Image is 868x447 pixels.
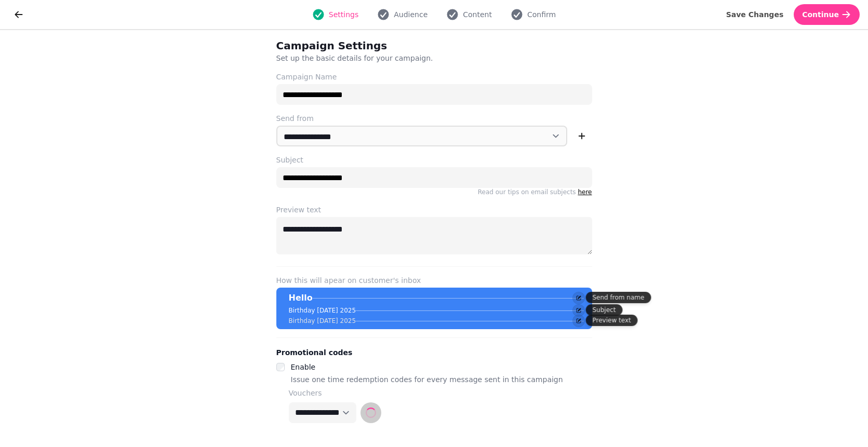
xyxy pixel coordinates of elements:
label: Send from [276,113,592,124]
p: Read our tips on email subjects [276,188,592,196]
span: Continue [802,11,839,18]
legend: Promotional codes [276,346,353,359]
label: Campaign Name [276,72,592,82]
button: Save Changes [718,4,792,25]
div: Preview text [586,315,638,326]
label: Preview text [276,205,592,215]
span: Content [463,9,492,20]
label: Subject [276,155,592,165]
span: Audience [394,9,428,20]
label: Vouchers [289,388,356,398]
label: Enable [291,363,316,371]
p: Hello [289,292,313,304]
div: Subject [586,304,623,316]
p: Birthday [DATE] 2025 [289,317,356,325]
button: go back [8,4,29,25]
p: Issue one time redemption codes for every message sent in this campaign [291,373,563,386]
h2: Campaign Settings [276,38,476,53]
a: here [578,188,592,196]
p: Birthday [DATE] 2025 [289,306,356,315]
span: Settings [329,9,358,20]
button: Continue [794,4,860,25]
span: Confirm [527,9,556,20]
label: How this will apear on customer's inbox [276,275,592,286]
div: Send from name [586,292,651,303]
span: Save Changes [726,11,784,18]
p: Set up the basic details for your campaign. [276,53,542,63]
